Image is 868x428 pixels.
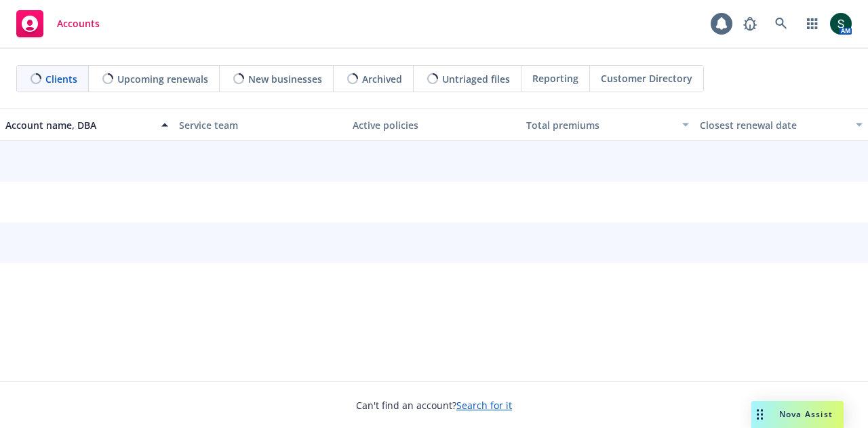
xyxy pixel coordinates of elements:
[456,399,512,412] a: Search for it
[694,109,868,141] button: Closest renewal date
[356,398,512,412] span: Can't find an account?
[174,109,347,141] button: Service team
[362,72,402,86] span: Archived
[736,10,764,37] a: Report a Bug
[442,72,510,86] span: Untriaged files
[45,72,77,86] span: Clients
[57,18,100,29] span: Accounts
[521,109,694,141] button: Total premiums
[248,72,322,86] span: New businesses
[11,5,105,43] a: Accounts
[768,10,795,37] a: Search
[779,408,833,420] span: Nova Assist
[601,71,692,85] span: Customer Directory
[5,118,153,132] div: Account name, DBA
[179,118,342,132] div: Service team
[830,13,852,35] img: photo
[532,71,578,85] span: Reporting
[799,10,826,37] a: Switch app
[117,72,208,86] span: Upcoming renewals
[347,109,521,141] button: Active policies
[353,118,515,132] div: Active policies
[751,401,768,428] div: Drag to move
[526,118,674,132] div: Total premiums
[700,118,848,132] div: Closest renewal date
[751,401,844,428] button: Nova Assist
